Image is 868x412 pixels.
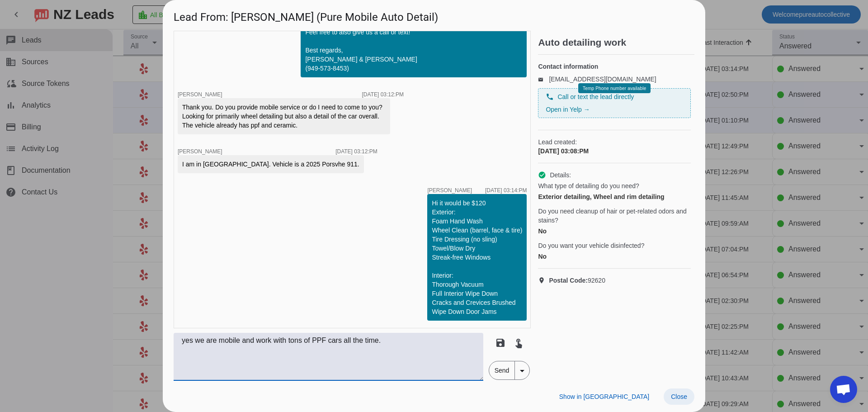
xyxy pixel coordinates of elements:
span: Close [671,393,687,400]
button: Close [664,388,694,405]
a: [EMAIL_ADDRESS][DOMAIN_NAME] [549,76,656,83]
span: [PERSON_NAME] [427,188,472,193]
span: Temp Phone number available [583,86,646,91]
mat-icon: phone [546,93,554,101]
div: Thank you. Do you provide mobile service or do I need to come to you? Looking for primarily wheel... [182,103,386,130]
span: [PERSON_NAME] [178,148,222,155]
span: Show in [GEOGRAPHIC_DATA] [559,393,649,400]
mat-icon: save [495,337,506,348]
h4: Contact information [538,62,691,71]
mat-icon: check_circle [538,171,546,179]
span: Send [489,361,515,379]
mat-icon: email [538,77,549,81]
span: 92620 [549,276,605,285]
div: Hi it would be $120 Exterior: Foam Hand Wash Wheel Clean (barrel, face & tire) Tire Dressing (no ... [432,199,522,316]
div: [DATE] 03:08:PM [538,147,691,156]
span: Do you need cleanup of hair or pet-related odors and stains? [538,207,691,225]
span: [PERSON_NAME] [178,91,222,98]
span: What type of detailing do you need? [538,181,639,190]
div: Exterior detailing, Wheel and rim detailing [538,192,691,201]
div: No [538,227,691,236]
h2: Auto detailing work [538,38,694,47]
span: Do you want your vehicle disinfected? [538,241,644,250]
mat-icon: location_on [538,277,549,284]
div: I am in [GEOGRAPHIC_DATA]. Vehicle is a 2025 Porsvhe 911. [182,160,359,169]
span: Details: [550,170,571,180]
div: [DATE] 03:12:PM [362,92,404,97]
div: No [538,252,691,261]
div: Open chat [830,376,857,403]
span: Call or text the lead directly [557,92,634,101]
a: Open in Yelp → [546,106,590,113]
strong: Postal Code: [549,277,588,284]
div: [DATE] 03:14:PM [485,188,527,193]
div: [DATE] 03:12:PM [335,149,377,154]
mat-icon: arrow_drop_down [517,365,528,376]
button: Show in [GEOGRAPHIC_DATA] [552,388,656,405]
mat-icon: touch_app [513,337,524,348]
span: Lead created: [538,137,691,147]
